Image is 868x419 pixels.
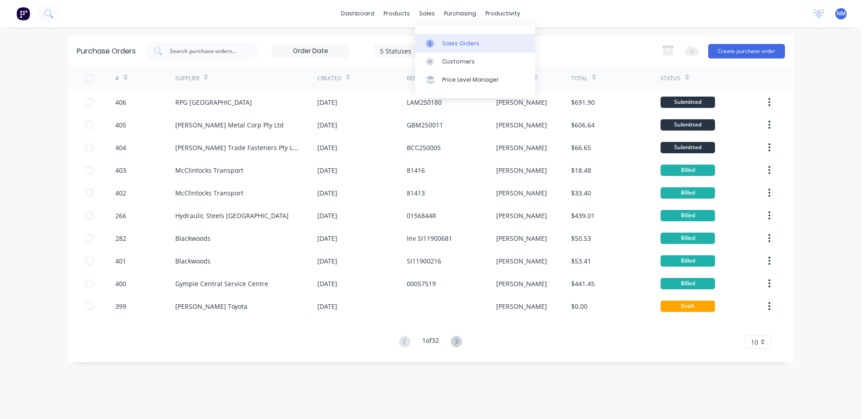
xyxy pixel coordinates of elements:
div: SI11900216 [407,256,441,266]
div: McClintocks Transport [175,166,243,175]
div: $53.41 [571,256,591,266]
div: Hydraulic Steels [GEOGRAPHIC_DATA] [175,211,289,220]
div: [PERSON_NAME] Metal Corp Pty Ltd [175,120,284,130]
div: [PERSON_NAME] [496,256,547,266]
img: Factory [16,7,30,20]
div: Billed [661,187,715,199]
div: LAM250180 [407,97,442,107]
div: [DATE] [317,234,337,243]
div: 399 [115,302,126,311]
div: 0156844R [407,211,436,220]
div: Billed [661,278,715,289]
button: Create purchase order [708,44,785,58]
div: 5 Statuses [380,46,445,55]
div: McClintocks Transport [175,188,243,198]
div: [DATE] [317,211,337,220]
input: Search purchase orders... [169,47,244,56]
div: $50.53 [571,234,591,243]
div: $439.01 [571,211,595,220]
div: [PERSON_NAME] [496,234,547,243]
div: [DATE] [317,302,337,311]
div: $441.45 [571,279,595,288]
div: 81416 [407,166,425,175]
div: $33.40 [571,188,591,198]
div: [DATE] [317,120,337,130]
div: productivity [481,7,525,20]
div: [PERSON_NAME] Toyota [175,302,247,311]
div: 266 [115,211,126,220]
div: products [379,7,414,20]
div: 400 [115,279,126,288]
div: 402 [115,188,126,198]
div: Billed [661,255,715,267]
div: [DATE] [317,143,337,152]
a: dashboard [336,7,379,20]
div: 81413 [407,188,425,198]
div: 1 of 32 [422,336,439,349]
div: Created [317,74,341,83]
div: Inv SI11900681 [407,234,452,243]
div: $691.90 [571,97,595,107]
div: 00057519 [407,279,436,288]
div: [PERSON_NAME] [496,166,547,175]
input: Order Date [272,44,349,58]
div: [DATE] [317,279,337,288]
div: 401 [115,256,126,266]
div: BCC250005 [407,143,441,152]
div: 404 [115,143,126,152]
div: Customers [442,58,475,66]
div: 282 [115,234,126,243]
div: [PERSON_NAME] [496,279,547,288]
div: Purchase Orders [77,46,136,57]
div: [DATE] [317,188,337,198]
div: $606.64 [571,120,595,130]
div: Submitted [661,142,715,153]
span: 10 [751,337,758,347]
div: Price Level Manager [442,76,499,84]
div: 403 [115,166,126,175]
div: [PERSON_NAME] [496,120,547,130]
div: Submitted [661,119,715,131]
a: Price Level Manager [415,71,535,89]
div: Blackwoods [175,234,211,243]
div: Billed [661,233,715,244]
div: $0.00 [571,302,587,311]
div: Draft [661,301,715,312]
div: Blackwoods [175,256,211,266]
div: [PERSON_NAME] [496,143,547,152]
div: Gympie Central Service Centre [175,279,268,288]
div: Submitted [661,97,715,108]
div: [DATE] [317,97,337,107]
div: purchasing [439,7,481,20]
div: $18.48 [571,166,591,175]
div: Status [661,74,681,83]
div: # [115,74,119,83]
span: NM [837,10,846,18]
div: 406 [115,97,126,107]
div: Billed [661,210,715,221]
div: [PERSON_NAME] [496,211,547,220]
div: [PERSON_NAME] Trade Fasteners Pty Ltd [175,143,299,152]
div: Reference [407,74,436,83]
div: [DATE] [317,166,337,175]
a: Customers [415,53,535,71]
div: Billed [661,165,715,176]
div: [PERSON_NAME] [496,302,547,311]
div: Total [571,74,587,83]
div: RPG [GEOGRAPHIC_DATA] [175,97,252,107]
div: [PERSON_NAME] [496,97,547,107]
div: GBM250011 [407,120,443,130]
div: [PERSON_NAME] [496,188,547,198]
div: $66.65 [571,143,591,152]
div: Supplier [175,74,199,83]
div: [DATE] [317,256,337,266]
div: 405 [115,120,126,130]
a: Sales Orders [415,34,535,52]
div: sales [414,7,439,20]
div: Sales Orders [442,39,479,48]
